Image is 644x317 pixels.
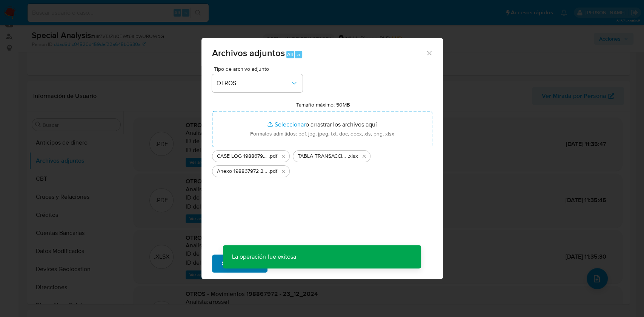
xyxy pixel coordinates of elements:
span: TABLA TRANSACCIONAL 198867972 [DATE] [298,152,348,160]
span: a [297,51,300,58]
label: Tamaño máximo: 50MB [296,101,350,108]
span: Cancelar [280,255,305,272]
span: Subir archivo [222,255,258,272]
span: Archivos adjuntos [212,46,285,59]
span: Alt [287,51,293,58]
span: .pdf [269,168,277,175]
span: Tipo de archivo adjunto [214,66,304,72]
button: OTROS [212,74,303,92]
button: Eliminar Anexo 198867972 22_08_2025.pdf [279,167,288,176]
button: Subir archivo [212,255,267,273]
p: La operación fue exitosa [223,245,305,268]
button: Cerrar [426,49,432,56]
span: .xlsx [348,152,358,160]
ul: Archivos seleccionados [212,147,432,177]
span: Anexo 198867972 22_08_2025 [217,168,269,175]
span: OTROS [217,79,290,87]
button: Eliminar CASE LOG 198867972 22_08_2025 - NIVEL 1.pdf [279,152,288,161]
button: Eliminar TABLA TRANSACCIONAL 198867972 22.08.2025.xlsx [360,152,369,161]
span: CASE LOG 198867972 22_08_2025 - NIVEL 1 [217,152,269,160]
span: .pdf [269,152,277,160]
